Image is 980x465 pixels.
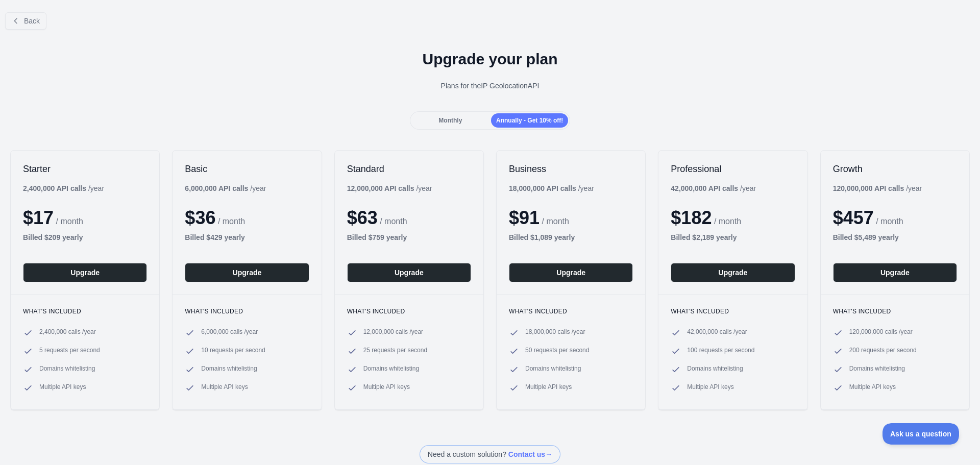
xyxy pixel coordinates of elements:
h2: Standard [347,163,471,175]
div: / year [671,183,756,193]
h2: Professional [671,163,795,175]
iframe: Toggle Customer Support [883,423,960,445]
div: / year [509,183,594,193]
div: / year [347,183,432,193]
h2: Business [509,163,633,175]
b: 42,000,000 API calls [671,184,738,192]
span: $ 91 [509,207,540,228]
span: $ 182 [671,207,712,228]
b: 12,000,000 API calls [347,184,414,192]
b: 18,000,000 API calls [509,184,576,192]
